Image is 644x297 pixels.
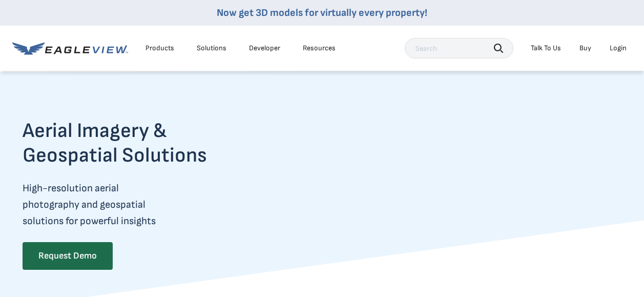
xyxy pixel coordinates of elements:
div: Login [610,44,627,53]
a: Request Demo [23,242,113,270]
div: Products [146,44,174,53]
div: Resources [303,44,336,53]
a: Buy [579,44,591,53]
div: Solutions [197,44,226,53]
div: Talk To Us [531,44,561,53]
input: Search [405,38,513,58]
h2: Aerial Imagery & Geospatial Solutions [23,118,247,168]
a: Developer [249,44,280,53]
p: High-resolution aerial photography and geospatial solutions for powerful insights [23,180,247,229]
a: Now get 3D models for virtually every property! [217,7,427,19]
